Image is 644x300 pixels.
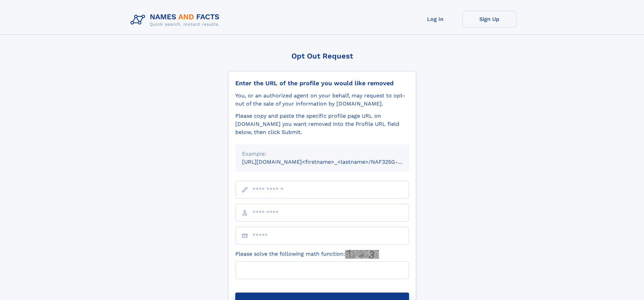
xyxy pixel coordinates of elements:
[462,11,517,27] a: Sign Up
[228,52,416,60] div: Opt Out Request
[235,92,409,108] div: You, or an authorized agent on your behalf, may request to opt-out of the sale of your informatio...
[128,11,225,29] img: Logo Names and Facts
[235,112,409,136] div: Please copy and paste the specific profile page URL on [DOMAIN_NAME] you want removed into the Pr...
[235,250,379,259] label: Please solve the following math function:
[242,150,402,158] div: Example:
[242,159,422,165] small: [URL][DOMAIN_NAME]<firstname>_<lastname>/NAF325G-xxxxxxxx
[235,79,409,87] div: Enter the URL of the profile you would like removed
[408,11,462,27] a: Log In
